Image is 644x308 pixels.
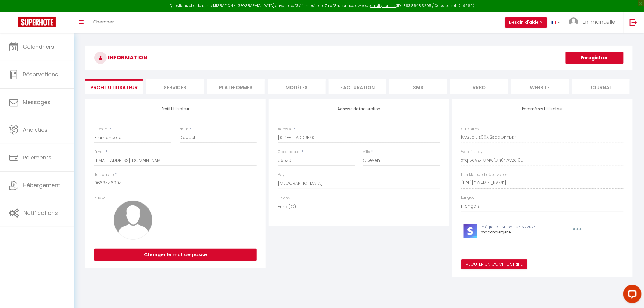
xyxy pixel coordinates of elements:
li: SMS [389,79,447,94]
h3: INFORMATION [85,46,633,70]
label: Photo [94,195,105,201]
h4: Profil Utilisateur [94,107,257,111]
label: Prénom [94,126,109,132]
img: avatar.png [114,201,152,240]
label: Website key [461,149,483,155]
span: Paiements [23,154,51,161]
a: ... Emmanuelle [565,12,623,33]
span: Notifications [23,209,58,217]
label: Pays [278,172,287,178]
span: Réservations [23,71,58,78]
iframe: LiveChat chat widget [618,282,644,308]
label: Lien Moteur de réservation [461,172,509,178]
span: maconciergerie [481,229,511,235]
button: Ajouter un compte Stripe [461,259,527,270]
span: Analytics [23,126,47,134]
li: Plateformes [207,79,265,94]
label: Téléphone [94,172,114,178]
li: Facturation [329,79,387,94]
li: Profil Utilisateur [85,79,143,94]
img: stripe-logo.jpeg [464,224,477,238]
li: MODÈLES [268,79,326,94]
li: Journal [572,79,630,94]
h4: Paramètres Utilisateur [461,107,624,111]
h4: Adresse de facturation [278,107,440,111]
label: SH apiKey [461,126,480,132]
label: Langue [461,195,475,201]
span: Calendriers [23,43,54,51]
label: Devise [278,195,290,201]
button: Besoin d'aide ? [505,17,547,28]
li: website [511,79,569,94]
label: Adresse [278,126,292,132]
label: Email [94,149,104,155]
label: Nom [180,126,188,132]
span: Hébergement [23,181,60,189]
p: Intégration Stripe - 961622076 [481,224,559,230]
img: ... [569,17,578,26]
button: Changer le mot de passe [94,249,257,261]
span: Messages [23,98,51,106]
li: Vrbo [450,79,508,94]
span: Chercher [93,19,114,25]
label: Ville [363,149,370,155]
button: Enregistrer [566,52,624,64]
img: Super Booking [18,17,56,27]
a: en cliquant ici [371,3,396,8]
span: Emmanuelle [582,18,616,26]
li: Services [146,79,204,94]
label: Code postal [278,149,300,155]
img: logout [630,19,637,26]
a: Chercher [88,12,118,33]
